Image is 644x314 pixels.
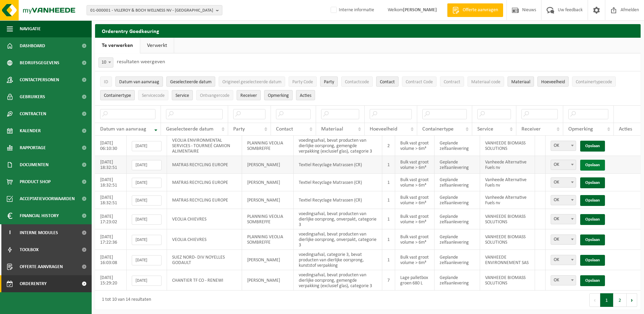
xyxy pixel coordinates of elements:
[395,229,435,250] td: Bulk vast groot volume > 6m³
[521,126,541,132] span: Receiver
[222,80,281,85] span: Origineel geselecteerde datum
[294,156,382,174] td: Textiel Recyclage Matrassen (CR)
[20,54,59,71] span: Bedrijfsgegevens
[551,255,576,265] span: OK
[480,270,535,291] td: VANHEEDE BIOMASS SOLUTIONS
[95,136,127,156] td: [DATE] 06:10:30
[20,88,45,105] span: Gebruikers
[480,250,535,270] td: VANHEEDE ENVIRONNEMENT SAS
[7,224,13,241] span: I
[435,174,480,191] td: Geplande zelfaanlevering
[402,76,437,87] button: Contract CodeContract Code: Activate to sort
[292,80,313,85] span: Party Code
[320,76,338,87] button: PartyParty: Activate to sort
[395,209,435,229] td: Bulk vast groot volume > 6m³
[167,250,242,270] td: SUEZ NORD- DIV NOYELLES GODAULT
[294,270,382,291] td: voedingsafval, bevat producten van dierlijke oorsprong, gemengde verpakking (exclusief glas), cat...
[382,136,395,156] td: 2
[321,126,343,132] span: Materiaal
[20,139,46,156] span: Rapportage
[395,191,435,209] td: Bulk vast groot volume > 6m³
[167,136,242,156] td: VEOLIA ENVIRONMENTAL SERVICES - TOURNEÉ CAMION ALIMENTAIRE
[176,93,189,98] span: Service
[395,136,435,156] td: Bulk vast groot volume > 6m³
[95,250,127,270] td: [DATE] 16:03:08
[382,270,395,291] td: 7
[20,105,46,122] span: Contracten
[480,156,535,174] td: Vanheede Alternative Fuels nv
[324,80,334,85] span: Party
[20,71,59,88] span: Contactpersonen
[294,191,382,209] td: Textiel Recyclage Matrassen (CR)
[242,229,294,250] td: PLANNING VEOLIA SOMBREFFE
[87,5,222,15] button: 01-000001 - VILLEROY & BOCH WELLNESS NV - [GEOGRAPHIC_DATA]
[382,229,395,250] td: 1
[242,174,294,191] td: [PERSON_NAME]
[551,141,576,151] span: OK
[294,174,382,191] td: Textiel Recyclage Matrassen (CR)
[551,160,576,170] span: OK
[382,174,395,191] td: 1
[100,126,146,132] span: Datum van aanvraag
[166,126,214,132] span: Geselecteerde datum
[435,209,480,229] td: Geplande zelfaanlevering
[480,191,535,209] td: Vanheede Alternative Fuels nv
[166,76,215,87] button: Geselecteerde datumGeselecteerde datum: Activate to sort
[422,126,454,132] span: Containertype
[242,191,294,209] td: [PERSON_NAME]
[551,160,576,170] span: OK
[551,177,576,188] span: OK
[551,195,576,205] span: OK
[370,126,397,132] span: Hoeveelheid
[167,156,242,174] td: MATRAS RECYCLING EUROPE
[242,136,294,156] td: PLANNING VEOLIA SOMBREFFE
[541,80,565,85] span: Hoeveelheid
[138,90,168,100] button: ServicecodeServicecode: Activate to sort
[167,229,242,250] td: VEOLIA CHIEVRES
[477,126,493,132] span: Service
[115,76,163,87] button: Datum van aanvraagDatum van aanvraag: Activate to remove sorting
[294,209,382,229] td: voedingsafval, bevat producten van dierlijke oorsprong, onverpakt, categorie 3
[440,76,464,87] button: ContractContract: Activate to sort
[20,190,75,207] span: Acceptatievoorwaarden
[20,173,51,190] span: Product Shop
[627,293,637,307] button: Next
[551,276,576,285] span: OK
[613,293,627,307] button: 2
[294,250,382,270] td: voedingsafval, categorie 3, bevat producten van dierlijke oorsprong, kunststof verpakking
[380,80,395,85] span: Contact
[406,80,433,85] span: Contract Code
[100,76,112,87] button: IDID: Activate to sort
[20,122,41,139] span: Kalender
[471,80,500,85] span: Materiaal code
[95,270,127,291] td: [DATE] 15:29:20
[580,234,605,245] a: Opslaan
[100,90,135,100] button: ContainertypeContainertype: Activate to sort
[240,93,257,98] span: Receiver
[20,224,58,241] span: Interne modules
[382,191,395,209] td: 1
[382,250,395,270] td: 1
[20,241,39,258] span: Toolbox
[242,270,294,291] td: [PERSON_NAME]
[341,76,373,87] button: ContactcodeContactcode: Activate to sort
[435,270,480,291] td: Geplande zelfaanlevering
[167,209,242,229] td: VEOLIA CHIEVRES
[435,250,480,270] td: Geplande zelfaanlevering
[395,270,435,291] td: Lage palletbox groen 680 L
[329,5,374,15] label: Interne informatie
[551,235,576,244] span: OK
[467,76,504,87] button: Materiaal codeMateriaal code: Activate to sort
[395,174,435,191] td: Bulk vast groot volume > 6m³
[480,229,535,250] td: VANHEEDE BIOMASS SOLUTIONS
[537,76,569,87] button: HoeveelheidHoeveelheid: Activate to sort
[20,37,45,54] span: Dashboard
[580,177,605,188] a: Opslaan
[572,76,616,87] button: ContainertypecodeContainertypecode: Activate to sort
[99,58,113,67] span: 10
[576,80,612,85] span: Containertypecode
[95,229,127,250] td: [DATE] 17:22:36
[20,258,63,275] span: Offerte aanvragen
